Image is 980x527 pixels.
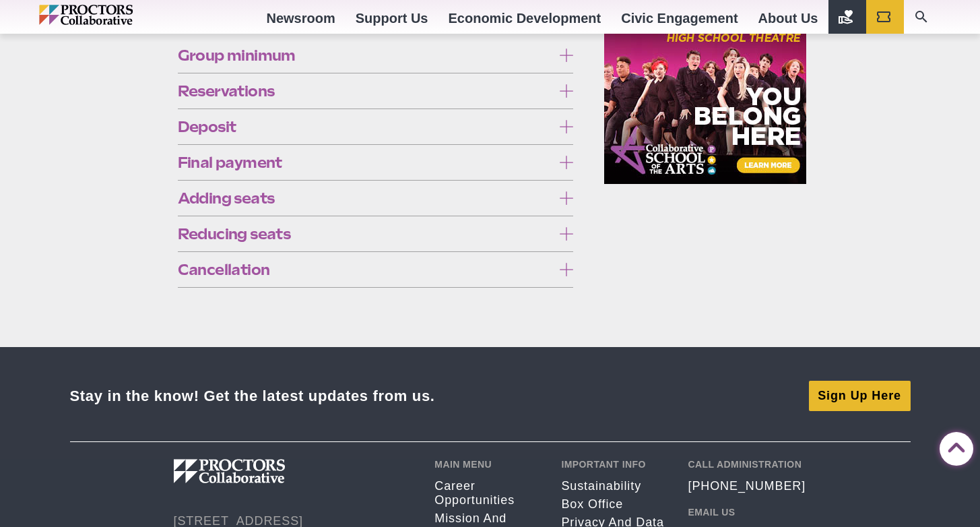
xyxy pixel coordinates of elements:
[178,119,553,134] span: Deposit
[434,459,541,470] h2: Main Menu
[434,479,541,507] a: Career opportunities
[604,15,806,184] iframe: Advertisement
[561,459,667,470] h2: Important Info
[809,381,911,410] a: Sign Up Here
[174,459,356,483] img: Proctors logo
[178,155,553,170] span: Final payment
[178,262,553,277] span: Cancellation
[688,507,806,518] h2: Email Us
[688,479,806,493] a: [PHONE_NUMBER]
[688,459,806,470] h2: Call Administration
[39,5,191,25] img: Proctors logo
[178,191,553,206] span: Adding seats
[940,433,967,460] a: Back to Top
[561,497,667,511] a: Box Office
[178,84,553,98] span: Reservations
[178,226,553,241] span: Reducing seats
[178,48,553,63] span: Group minimum
[561,479,667,493] a: Sustainability
[70,387,435,405] div: Stay in the know! Get the latest updates from us.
